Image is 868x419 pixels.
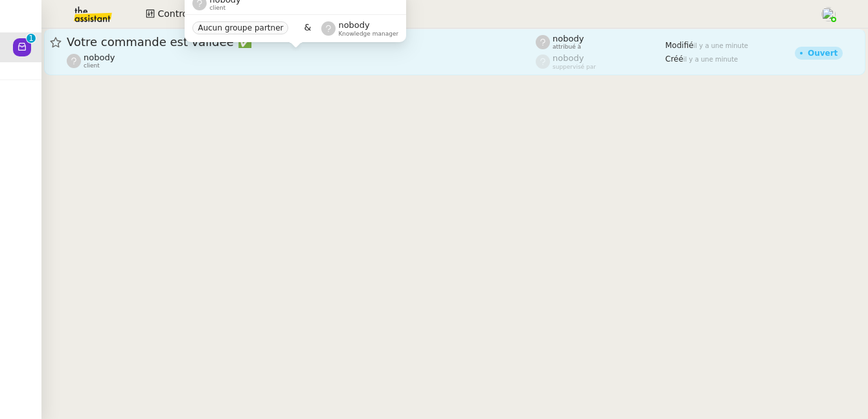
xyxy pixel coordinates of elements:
[84,53,115,62] span: nobody
[29,34,34,45] p: 1
[67,36,536,48] span: Votre commande est validée ✅
[338,20,369,30] span: nobody
[683,56,738,63] span: il y a une minute
[138,5,226,23] button: Control panel
[192,21,288,34] nz-tag: Aucun groupe partner
[251,6,806,23] input: Rechercher
[665,54,683,64] span: Créé
[321,20,398,37] app-user-label: Knowledge manager
[553,34,584,43] span: nobody
[338,30,398,38] span: Knowledge manager
[553,53,584,63] span: nobody
[157,6,218,21] span: Control panel
[27,34,36,43] nz-badge-sup: 1
[304,20,311,37] span: &
[694,42,748,49] span: il y a une minute
[821,7,836,21] img: users%2FNTfmycKsCFdqp6LX6USf2FmuPJo2%2Favatar%2Fprofile-pic%20(1).png
[808,49,838,57] div: Ouvert
[84,62,100,69] span: client
[67,53,536,69] app-user-detailed-label: client
[209,5,225,12] span: client
[536,53,665,70] app-user-label: suppervisé par
[536,34,665,51] app-user-label: attribué à
[553,64,596,71] span: suppervisé par
[553,43,581,51] span: attribué à
[665,41,694,50] span: Modifié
